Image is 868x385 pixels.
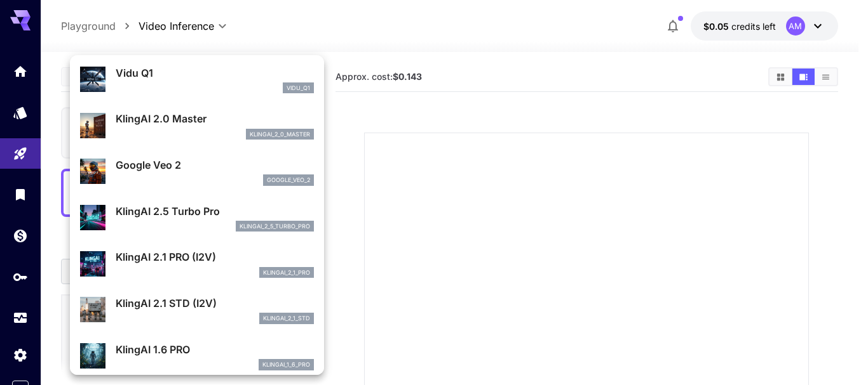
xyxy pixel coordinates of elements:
[263,314,310,323] p: klingai_2_1_std
[80,199,314,237] div: KlingAI 2.5 Turbo Proklingai_2_5_turbo_pro
[80,244,314,283] div: KlingAI 2.1 PRO (I2V)klingai_2_1_pro
[250,130,310,139] p: klingai_2_0_master
[262,360,310,369] p: klingai_1_6_pro
[80,152,314,191] div: Google Veo 2google_veo_2
[80,60,314,99] div: Vidu Q1vidu_q1
[116,157,314,173] p: Google Veo 2
[116,111,314,126] p: KlingAI 2.0 Master
[240,222,310,231] p: klingai_2_5_turbo_pro
[116,249,314,264] p: KlingAI 2.1 PRO (I2V)
[263,268,310,277] p: klingai_2_1_pro
[116,342,314,357] p: KlingAI 1.6 PRO
[267,176,310,185] p: google_veo_2
[80,337,314,375] div: KlingAI 1.6 PROklingai_1_6_pro
[116,296,314,311] p: KlingAI 2.1 STD (I2V)
[116,204,314,219] p: KlingAI 2.5 Turbo Pro
[80,290,314,329] div: KlingAI 2.1 STD (I2V)klingai_2_1_std
[80,106,314,145] div: KlingAI 2.0 Masterklingai_2_0_master
[287,84,310,93] p: vidu_q1
[116,65,314,81] p: Vidu Q1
